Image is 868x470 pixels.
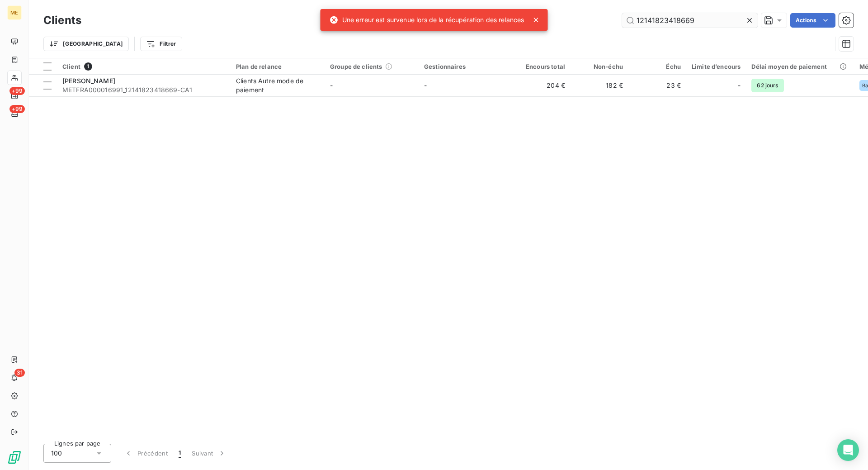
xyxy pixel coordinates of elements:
img: Logo LeanPay [7,450,22,465]
div: ME [7,5,22,20]
span: Groupe de clients [330,63,382,70]
button: [GEOGRAPHIC_DATA] [43,37,129,51]
span: METFRA000016991_12141823418669-CA1 [62,85,225,95]
button: Filtrer [140,37,182,51]
span: 1 [84,62,92,71]
td: 204 € [513,75,571,96]
span: +99 [9,87,25,95]
span: 100 [51,449,62,458]
button: Suivant [186,444,232,463]
div: Non-échu [576,63,623,70]
button: 1 [173,444,186,463]
span: +99 [9,105,25,113]
button: Précédent [118,444,173,463]
div: Open Intercom Messenger [837,439,859,461]
span: 1 [179,449,181,458]
span: Client [62,63,80,70]
span: - [738,81,741,90]
div: Une erreur est survenue lors de la récupération des relances [330,12,524,28]
div: Encours total [518,63,565,70]
div: Limite d’encours [692,63,741,70]
td: 182 € [571,75,628,96]
h3: Clients [43,12,81,28]
span: [PERSON_NAME] [62,77,115,85]
td: 23 € [628,75,686,96]
span: - [424,81,427,89]
button: Actions [790,13,835,28]
div: Délai moyen de paiement [751,63,848,70]
div: Clients Autre mode de paiement [236,76,319,95]
div: Échu [634,63,681,70]
span: 31 [14,369,25,377]
span: 62 jours [751,79,783,92]
div: Gestionnaires [424,63,507,70]
div: Plan de relance [236,63,319,70]
input: Rechercher [622,13,758,28]
span: - [330,81,333,89]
